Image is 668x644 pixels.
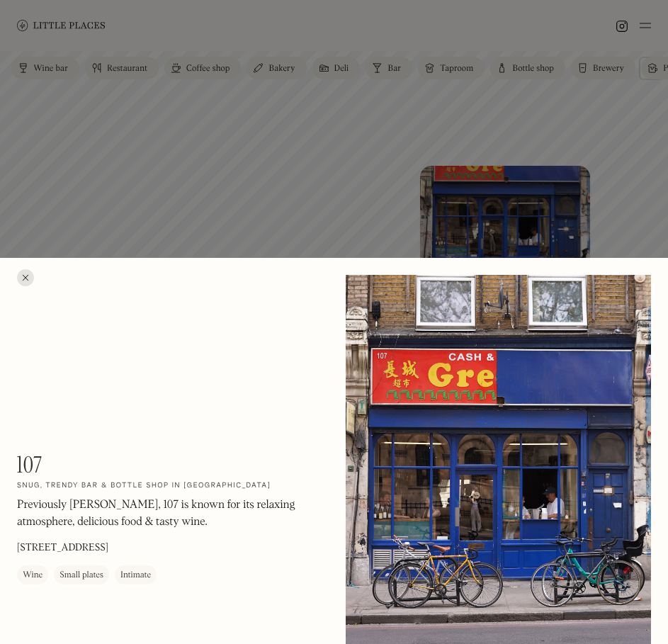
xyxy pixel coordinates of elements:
p: Previously [PERSON_NAME], 107 is known for its relaxing atmosphere, delicious food & tasty wine. [17,497,323,531]
p: [STREET_ADDRESS] [17,541,108,555]
div: Small plates [60,568,103,582]
div: Wine [23,568,43,582]
h2: Snug, trendy bar & bottle shop in [GEOGRAPHIC_DATA] [17,481,271,491]
h1: 107 [17,451,42,478]
div: Intimate [120,568,151,582]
